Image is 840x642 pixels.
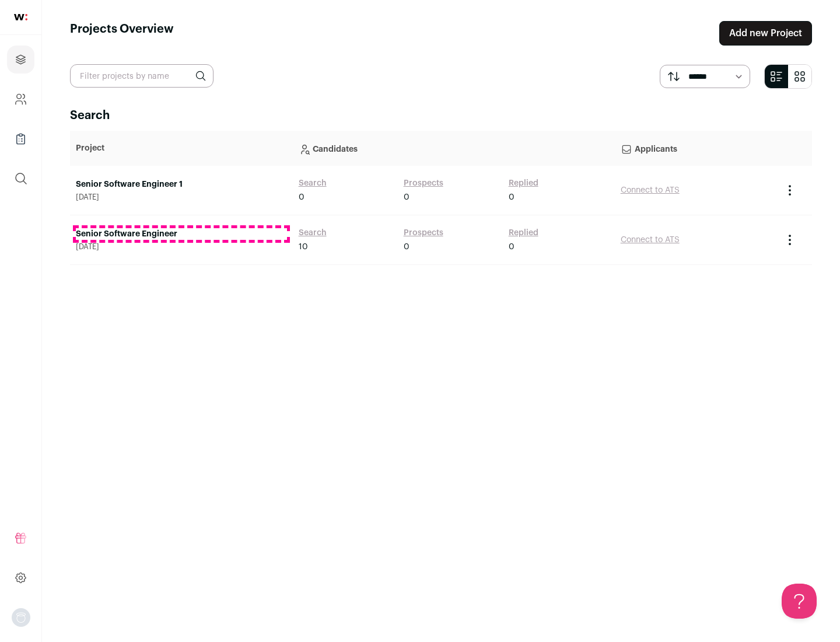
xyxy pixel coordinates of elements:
[76,193,287,202] span: [DATE]
[7,125,34,153] a: Company Lists
[299,137,609,160] p: Candidates
[404,177,443,189] a: Prospects
[509,241,514,253] span: 0
[299,177,327,189] a: Search
[404,227,443,239] a: Prospects
[70,64,213,88] input: Filter projects by name
[7,85,34,113] a: Company and ATS Settings
[509,227,538,239] a: Replied
[509,177,538,189] a: Replied
[299,241,308,253] span: 10
[404,241,409,253] span: 0
[70,21,174,46] h1: Projects Overview
[12,608,30,627] img: nopic.png
[76,242,287,252] span: [DATE]
[719,21,812,46] a: Add new Project
[70,107,812,124] h2: Search
[76,179,287,190] a: Senior Software Engineer 1
[299,191,304,203] span: 0
[76,228,287,240] a: Senior Software Engineer
[14,14,27,20] img: wellfound-shorthand-0d5821cbd27db2630d0214b213865d53afaa358527fdda9d0ea32b1df1b89c2c.svg
[12,608,30,627] button: Open dropdown
[621,137,771,160] p: Applicants
[621,186,680,194] a: Connect to ATS
[621,236,680,244] a: Connect to ATS
[404,191,409,203] span: 0
[783,233,797,247] button: Project Actions
[782,584,817,619] iframe: Help Scout Beacon - Open
[509,191,514,203] span: 0
[783,183,797,197] button: Project Actions
[299,227,327,239] a: Search
[7,46,34,74] a: Projects
[76,142,287,154] p: Project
